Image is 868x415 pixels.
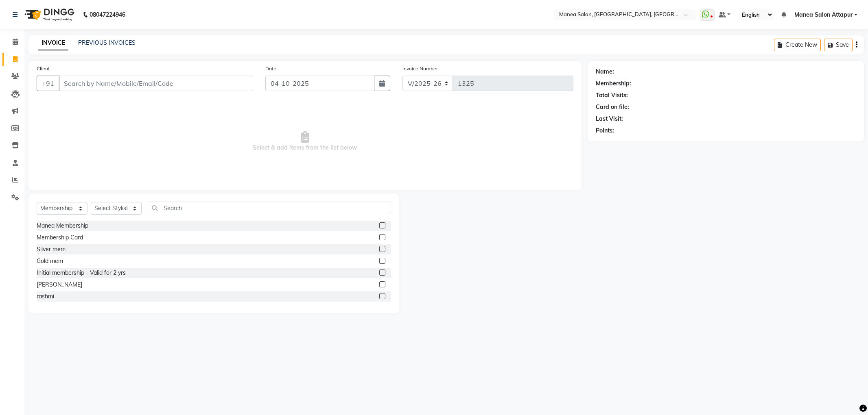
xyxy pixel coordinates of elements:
[402,65,438,72] label: Invoice Number
[265,65,276,72] label: Date
[37,245,66,254] div: Silver mem
[596,103,629,111] div: Card on file:
[596,67,614,76] div: Name:
[37,101,573,182] span: Select & add items from the list below
[90,3,125,26] b: 08047224946
[774,39,821,51] button: Create New
[38,36,68,50] a: INVOICE
[37,222,88,230] div: Manea Membership
[59,76,253,91] input: Search by Name/Mobile/Email/Code
[148,202,391,214] input: Search
[37,257,63,265] div: Gold mem
[824,39,853,51] button: Save
[37,65,50,72] label: Client
[21,3,77,26] img: logo
[37,233,83,242] div: Membership Card
[794,11,853,19] span: Manea Salon Attapur
[596,115,623,123] div: Last Visit:
[596,79,631,88] div: Membership:
[37,280,82,289] div: [PERSON_NAME]
[37,292,54,301] div: rashmi
[37,76,59,91] button: +91
[37,269,126,277] div: Initial membership - Valid for 2 yrs
[596,126,614,135] div: Points:
[78,39,136,46] a: PREVIOUS INVOICES
[596,91,628,100] div: Total Visits:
